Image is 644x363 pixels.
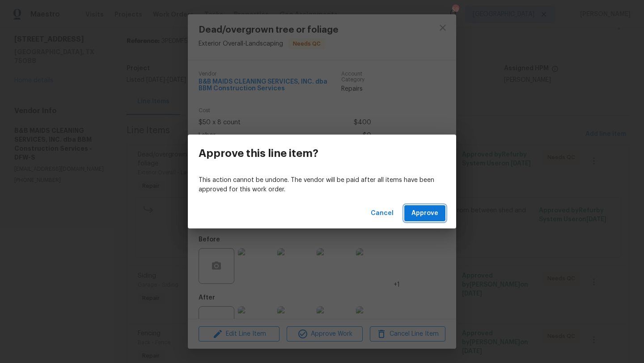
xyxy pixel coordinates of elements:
button: Approve [404,205,445,222]
span: Cancel [371,208,394,219]
span: Approve [411,208,438,219]
h3: Approve this line item? [199,147,318,160]
p: This action cannot be undone. The vendor will be paid after all items have been approved for this... [199,176,445,194]
button: Cancel [367,205,397,222]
